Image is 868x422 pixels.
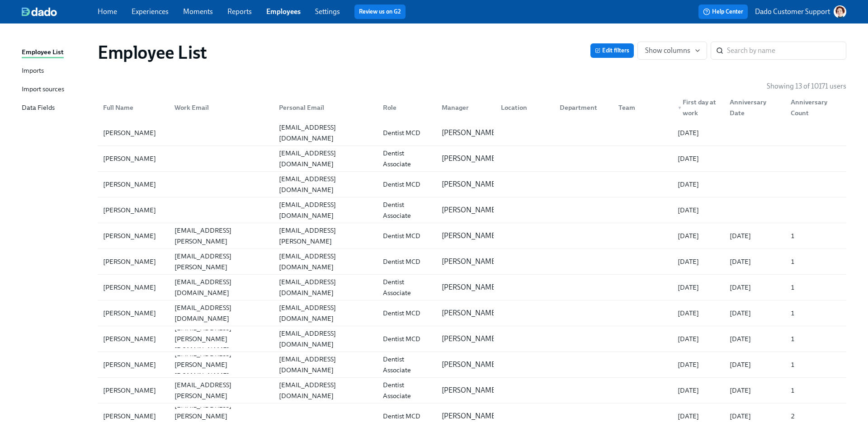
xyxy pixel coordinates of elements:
span: ▼ [678,106,682,110]
div: [EMAIL_ADDRESS][PERSON_NAME][DOMAIN_NAME] [171,323,271,355]
p: Dado Customer Support [755,7,830,17]
div: [EMAIL_ADDRESS][DOMAIN_NAME] [275,173,376,195]
div: Anniversary Date [722,98,783,117]
div: [PERSON_NAME] [99,256,167,267]
div: [DATE] [674,179,722,190]
div: [EMAIL_ADDRESS][DOMAIN_NAME] [275,199,376,221]
a: [PERSON_NAME][EMAIL_ADDRESS][DOMAIN_NAME][EMAIL_ADDRESS][DOMAIN_NAME]Dentist MCD[PERSON_NAME][DAT... [98,300,846,326]
div: [PERSON_NAME][EMAIL_ADDRESS][DOMAIN_NAME]Dentist MCD[PERSON_NAME][DATE] [98,120,846,145]
div: [PERSON_NAME][PERSON_NAME][EMAIL_ADDRESS][PERSON_NAME][DOMAIN_NAME][EMAIL_ADDRESS][DOMAIN_NAME]De... [98,378,846,403]
button: Edit filters [590,43,634,58]
div: [DATE] [674,333,722,344]
div: Import sources [22,84,64,95]
div: [DATE] [726,411,783,422]
p: [PERSON_NAME] [442,231,498,241]
div: Dentist MCD [379,308,434,319]
input: Search by name [727,42,846,60]
div: [PERSON_NAME] [99,127,167,138]
a: [PERSON_NAME][EMAIL_ADDRESS][PERSON_NAME][DOMAIN_NAME][EMAIL_ADDRESS][DOMAIN_NAME]Dentist MCD[PER... [98,326,846,352]
p: [PERSON_NAME] [442,308,498,318]
div: Dentist Associate [379,380,434,401]
div: [DATE] [726,333,783,344]
div: [DATE] [674,385,722,396]
p: [PERSON_NAME] [442,205,498,215]
div: [PERSON_NAME][EMAIL_ADDRESS][DOMAIN_NAME]Dentist Associate[PERSON_NAME][DATE] [98,146,846,171]
div: Dentist Associate [379,354,434,375]
div: Work Email [171,102,271,113]
div: [PERSON_NAME] [99,308,167,319]
h1: Employee List [98,42,207,63]
div: [DATE] [674,282,722,293]
p: [PERSON_NAME] [442,257,498,267]
div: [DATE] [674,359,722,370]
div: [DATE] [726,359,783,370]
div: Dentist Associate [379,199,434,221]
div: Imports [22,66,44,77]
a: Experiences [132,7,169,16]
a: dado [22,7,98,16]
div: 1 [787,308,844,319]
div: [PERSON_NAME] [99,205,167,216]
div: [PERSON_NAME][EMAIL_ADDRESS][PERSON_NAME][DOMAIN_NAME] [171,369,271,412]
div: [EMAIL_ADDRESS][DOMAIN_NAME] [171,302,271,324]
div: [PERSON_NAME][EMAIL_ADDRESS][PERSON_NAME][DOMAIN_NAME] [275,214,376,258]
p: [PERSON_NAME] [442,411,498,421]
div: [PERSON_NAME] [99,385,167,396]
div: Manager [438,102,493,113]
img: AATXAJw-nxTkv1ws5kLOi-TQIsf862R-bs_0p3UQSuGH=s96-c [834,5,846,18]
div: 1 [787,385,844,396]
div: [PERSON_NAME] [99,153,167,164]
div: Department [556,102,611,113]
div: [PERSON_NAME][EMAIL_ADDRESS][PERSON_NAME][DOMAIN_NAME] [171,240,271,283]
a: [PERSON_NAME][EMAIL_ADDRESS][DOMAIN_NAME]Dentist MCD[PERSON_NAME][DATE] [98,120,846,146]
div: [PERSON_NAME] [99,282,167,293]
p: [PERSON_NAME] [442,385,498,395]
p: [PERSON_NAME] [442,334,498,344]
div: [PERSON_NAME][EMAIL_ADDRESS][DOMAIN_NAME]Dentist Associate[PERSON_NAME][DATE] [98,197,846,223]
div: [PERSON_NAME] [99,179,167,190]
div: Anniversary Date [726,97,783,118]
a: [PERSON_NAME][EMAIL_ADDRESS][DOMAIN_NAME]Dentist Associate[PERSON_NAME][DATE] [98,197,846,223]
span: Help Center [703,7,743,16]
div: [DATE] [726,308,783,319]
a: [PERSON_NAME][EMAIL_ADDRESS][DOMAIN_NAME]Dentist MCD[PERSON_NAME][DATE] [98,172,846,197]
div: [DATE] [726,282,783,293]
span: Show columns [645,46,699,55]
a: Moments [183,7,213,16]
div: Personal Email [275,102,376,113]
div: [EMAIL_ADDRESS][DOMAIN_NAME] [275,328,376,350]
a: Home [98,7,117,16]
div: [EMAIL_ADDRESS][DOMAIN_NAME] [275,380,376,401]
div: [DATE] [674,256,722,267]
div: [PERSON_NAME][PERSON_NAME][EMAIL_ADDRESS][PERSON_NAME][DOMAIN_NAME][PERSON_NAME][EMAIL_ADDRESS][P... [98,223,846,249]
button: Review us on G2 [354,5,406,19]
img: dado [22,7,57,16]
div: Dentist MCD [379,333,434,344]
div: [DATE] [726,256,783,267]
div: [DATE] [674,308,722,319]
a: Employees [266,7,301,16]
div: [EMAIL_ADDRESS][DOMAIN_NAME] [171,277,271,298]
div: Anniversary Count [783,98,844,117]
div: [PERSON_NAME][EMAIL_ADDRESS][PERSON_NAME][DOMAIN_NAME][EMAIL_ADDRESS][DOMAIN_NAME]Dentist MCD[PER... [98,326,846,352]
div: [PERSON_NAME][EMAIL_ADDRESS][PERSON_NAME][DOMAIN_NAME] [171,214,271,258]
div: Dentist Associate [379,277,434,298]
a: [PERSON_NAME][PERSON_NAME][EMAIL_ADDRESS][PERSON_NAME][DOMAIN_NAME][PERSON_NAME][EMAIL_ADDRESS][P... [98,223,846,249]
a: Reports [227,7,252,16]
div: [EMAIL_ADDRESS][DOMAIN_NAME] [275,122,376,144]
div: [DATE] [674,411,722,422]
div: [PERSON_NAME] [99,359,167,370]
div: 1 [787,230,844,241]
div: Full Name [99,102,167,113]
div: [EMAIL_ADDRESS][DOMAIN_NAME] [275,354,376,375]
p: [PERSON_NAME] [442,128,498,138]
div: Work Email [167,98,271,117]
div: [DATE] [674,127,722,138]
div: [EMAIL_ADDRESS][DOMAIN_NAME] [275,277,376,298]
a: Settings [315,7,340,16]
div: Dentist MCD [379,230,434,241]
button: Dado Customer Support [755,5,846,18]
a: Import sources [22,84,90,95]
div: Manager [434,98,493,117]
div: Personal Email [272,98,376,117]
